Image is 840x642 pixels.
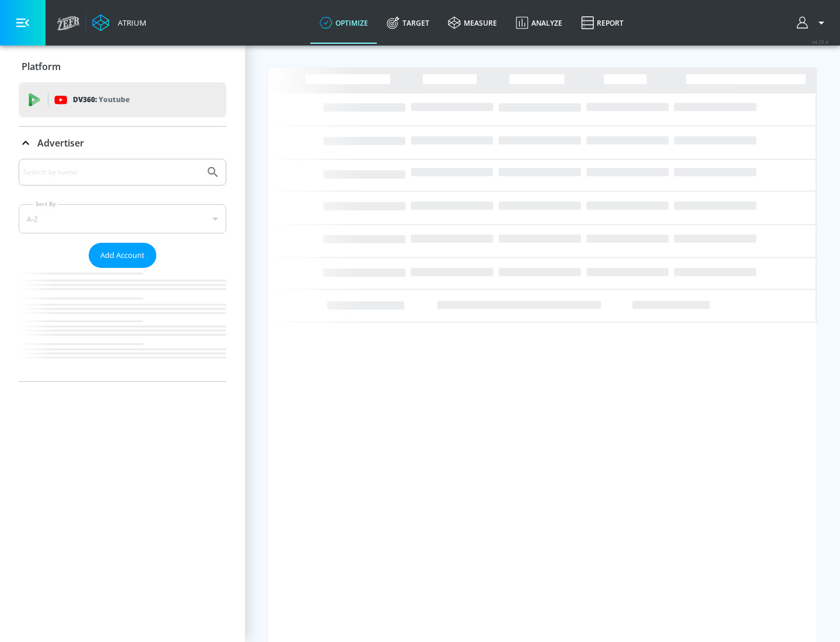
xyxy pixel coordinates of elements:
p: Advertiser [37,137,84,149]
a: Report [572,2,633,44]
div: Advertiser [19,127,226,159]
p: DV360: [73,93,129,106]
label: Sort By [33,200,58,208]
a: Atrium [92,14,146,32]
div: DV360: Youtube [19,82,226,117]
input: Search by name [23,165,200,180]
a: optimize [310,2,377,44]
p: Youtube [99,93,129,106]
button: Add Account [89,243,156,268]
span: v 4.25.4 [812,39,828,45]
div: Atrium [113,18,146,28]
div: Advertiser [19,159,226,381]
div: Platform [19,50,226,83]
div: A-Z [19,204,226,233]
nav: list of Advertiser [19,268,226,381]
a: measure [439,2,506,44]
span: Add Account [100,249,145,262]
p: Platform [22,60,61,73]
a: Target [377,2,439,44]
a: Analyze [506,2,572,44]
